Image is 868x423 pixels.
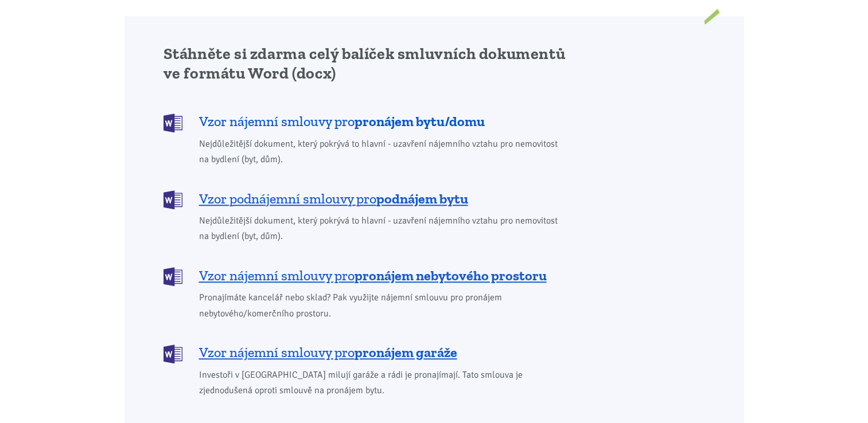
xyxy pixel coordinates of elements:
span: Vzor nájemní smlouvy pro [199,343,457,362]
img: DOCX (Word) [164,344,182,363]
a: Vzor nájemní smlouvy propronájem garáže [164,343,566,362]
b: pronájem garáže [355,344,457,361]
span: Nejdůležitější dokument, který pokrývá to hlavní - uzavření nájemního vztahu pro nemovitost na by... [199,213,566,244]
span: Pronajímáte kancelář nebo sklad? Pak využijte nájemní smlouvu pro pronájem nebytového/komerčního ... [199,290,566,321]
a: Vzor podnájemní smlouvy propodnájem bytu [164,189,566,208]
img: DOCX (Word) [164,113,182,132]
span: Investoři v [GEOGRAPHIC_DATA] milují garáže a rádi je pronajímají. Tato smlouva je zjednodušená o... [199,367,566,398]
img: DOCX (Word) [164,190,182,209]
span: Nejdůležitější dokument, který pokrývá to hlavní - uzavření nájemního vztahu pro nemovitost na by... [199,136,566,167]
b: podnájem bytu [376,190,468,207]
h2: Stáhněte si zdarma celý balíček smluvních dokumentů ve formátu Word (docx) [164,44,566,83]
img: DOCX (Word) [164,267,182,286]
span: Vzor podnájemní smlouvy pro [199,190,468,208]
b: pronájem bytu/domu [355,113,485,130]
span: Vzor nájemní smlouvy pro [199,267,547,285]
a: Vzor nájemní smlouvy propronájem nebytového prostoru [164,266,566,285]
a: Vzor nájemní smlouvy propronájem bytu/domu [164,112,566,131]
b: pronájem nebytového prostoru [355,267,547,284]
span: Vzor nájemní smlouvy pro [199,112,485,131]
